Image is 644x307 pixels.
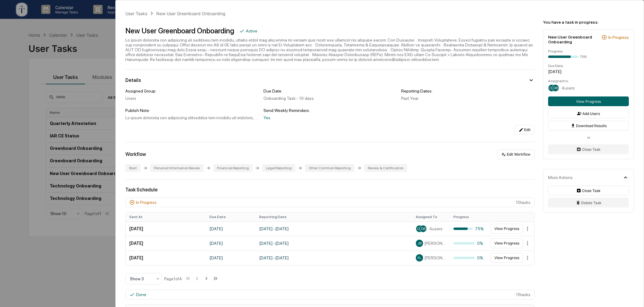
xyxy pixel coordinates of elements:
[256,236,412,251] td: [DATE] - [DATE]
[262,164,295,172] div: Legal Reporting
[548,79,629,83] div: Assigned to:
[549,86,554,90] span: CE
[246,29,257,33] div: Active
[136,200,157,205] div: In Progress
[305,164,354,172] div: Other Common Reporting
[625,287,641,303] iframe: Open customer support
[548,144,629,154] button: Close Task
[548,96,629,106] button: View Progress
[125,151,146,157] div: Workflow
[125,108,259,113] div: Publish Note:
[126,221,206,236] td: [DATE]
[256,212,412,221] th: Reporting Date
[580,55,587,59] div: 75%
[417,227,422,231] span: CE
[548,135,629,140] div: or
[206,251,256,265] td: [DATE]
[125,115,259,120] div: Lo ipsum dolorsita con adipiscing elitseddoe tem incididu utl etdolore, magnaa enima min veni qui...
[608,35,629,40] div: In Progress
[125,77,141,83] div: Details
[490,224,523,234] button: View Progress
[150,164,204,172] div: Personal Information Review
[125,38,534,62] div: Lo ipsum dolorsita con adipiscing eli seddoeiu tem incididu, utlabo etdol mag aliq enima mi venia...
[450,212,487,221] th: Progress
[553,86,558,90] span: DB
[364,164,407,172] div: Review & Certification
[125,164,141,172] div: Start
[453,226,484,231] div: 75%
[136,292,146,297] div: Done
[548,175,573,180] div: More Actions
[548,109,629,118] button: Add Users
[453,241,484,246] div: 0%
[256,251,412,265] td: [DATE] - [DATE]
[548,64,629,68] div: Due Date:
[548,69,629,74] div: [DATE]
[125,89,259,93] div: Assigned Group:
[548,121,629,130] button: Download Results
[263,96,397,101] div: Onboarding Task - 10 days
[418,256,421,260] span: FL
[417,241,422,245] span: JB
[401,96,534,101] div: Past Year
[490,253,523,263] button: View Progress
[429,226,442,231] span: 4 users
[424,255,446,260] span: [PERSON_NAME]
[561,86,575,90] span: 4 users
[497,150,534,159] button: Edit Workflow
[126,212,206,221] th: Sent At
[263,89,397,93] div: Due Date:
[543,20,634,25] div: You have a task in progress:
[453,255,484,260] div: 0%
[206,236,256,251] td: [DATE]
[156,11,225,16] div: New User Greenboard Onboarding
[263,108,397,113] div: Send Weekly Reminders:
[206,212,256,221] th: Due Date
[263,115,397,120] div: Yes
[206,221,256,236] td: [DATE]
[125,26,234,35] div: New User Greenboard Onboarding
[213,164,253,172] div: Financial Reporting
[421,227,425,231] span: DB
[125,290,534,299] div: 15 task s
[164,276,182,281] div: Page 1 of 4
[256,221,412,236] td: [DATE] - [DATE]
[548,49,629,53] div: Progress
[401,89,534,93] div: Reporting Dates:
[548,35,599,44] div: New User Greenboard Onboarding
[125,11,147,16] div: User Tasks
[125,197,534,207] div: 10 task s
[126,236,206,251] td: [DATE]
[125,187,534,193] div: Task Schedule
[125,96,259,101] div: Users
[412,212,450,221] th: Assigned To
[126,251,206,265] td: [DATE]
[548,198,629,207] button: Delete Task
[548,186,629,195] button: Close Task
[515,125,534,135] button: Edit
[424,241,446,246] span: [PERSON_NAME] [PERSON_NAME]
[490,238,523,248] button: View Progress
